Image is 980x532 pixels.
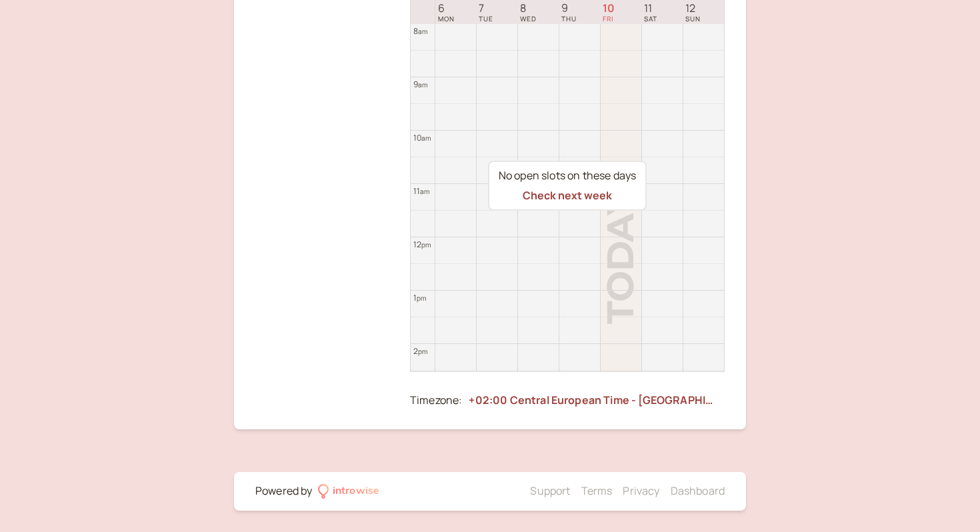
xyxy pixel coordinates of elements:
[318,483,380,500] a: introwise
[333,483,379,500] div: introwise
[671,483,725,498] a: Dashboard
[499,167,636,185] div: No open slots on these days
[530,483,570,498] a: Support
[410,392,462,409] div: Timezone:
[523,189,612,201] button: Check next week
[255,483,313,500] div: Powered by
[581,483,613,498] a: Terms
[623,483,659,498] a: Privacy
